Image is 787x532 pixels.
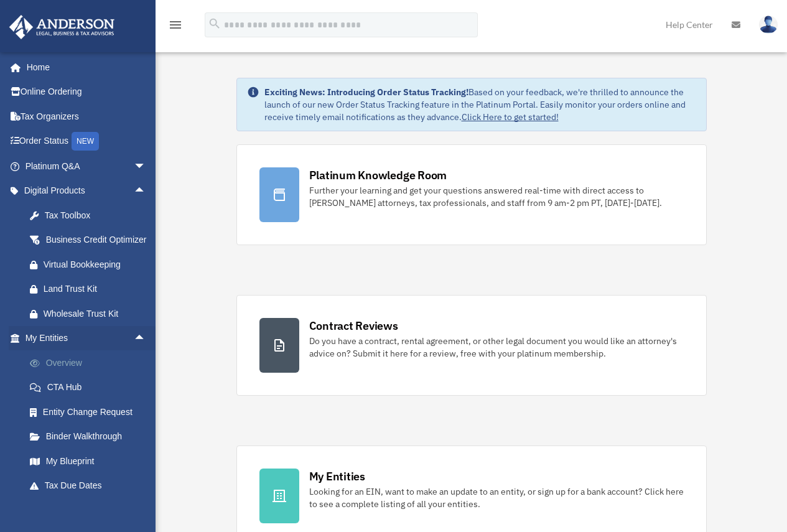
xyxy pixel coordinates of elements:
[44,281,149,297] div: Land Trust Kit
[9,179,165,203] a: Digital Productsarrow_drop_up
[9,154,165,179] a: Platinum Q&Aarrow_drop_down
[134,326,159,352] span: arrow_drop_up
[168,17,183,32] i: menu
[44,257,149,273] div: Virtual Bookkeeping
[44,208,149,223] div: Tax Toolbox
[309,167,447,183] div: Platinum Knowledge Room
[17,350,165,375] a: Overview
[9,326,165,351] a: My Entitiesarrow_drop_up
[44,232,149,248] div: Business Credit Optimizer
[309,335,684,360] div: Do you have a contract, rental agreement, or other legal document you would like an attorney's ad...
[6,15,118,39] img: Anderson Advisors Platinum Portal
[9,55,159,80] a: Home
[17,228,165,253] a: Business Credit Optimizer
[17,424,165,449] a: Binder Walkthrough
[264,86,696,123] div: Based on your feedback, we're thrilled to announce the launch of our new Order Status Tracking fe...
[462,111,559,123] a: Click Here to get started!
[264,86,468,98] strong: Exciting News: Introducing Order Status Tracking!
[17,203,165,228] a: Tax Toolbox
[44,306,149,322] div: Wholesale Trust Kit
[759,16,778,34] img: User Pic
[17,449,165,474] a: My Blueprint
[134,179,159,204] span: arrow_drop_up
[134,154,159,179] span: arrow_drop_down
[9,80,165,105] a: Online Ordering
[236,144,707,245] a: Platinum Knowledge Room Further your learning and get your questions answered real-time with dire...
[208,17,221,30] i: search
[17,301,165,326] a: Wholesale Trust Kit
[72,132,99,151] div: NEW
[17,375,165,400] a: CTA Hub
[309,318,398,334] div: Contract Reviews
[309,485,684,510] div: Looking for an EIN, want to make an update to an entity, or sign up for a bank account? Click her...
[236,295,707,396] a: Contract Reviews Do you have a contract, rental agreement, or other legal document you would like...
[309,469,365,484] div: My Entities
[17,474,165,498] a: Tax Due Dates
[17,252,165,277] a: Virtual Bookkeeping
[168,22,183,32] a: menu
[9,129,165,154] a: Order StatusNEW
[17,277,165,302] a: Land Trust Kit
[309,184,684,209] div: Further your learning and get your questions answered real-time with direct access to [PERSON_NAM...
[17,399,165,424] a: Entity Change Request
[9,104,165,129] a: Tax Organizers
